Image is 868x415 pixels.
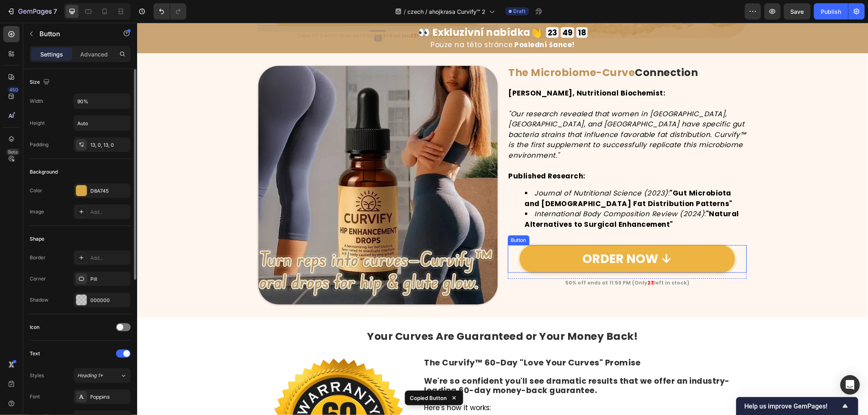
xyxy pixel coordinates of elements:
button: 7 [3,3,61,20]
div: Beta [6,149,20,155]
strong: "Natural Alternatives to Surgical Enhancement" [388,186,602,206]
p: Button [39,29,109,39]
i: "Our research revealed that women in [GEOGRAPHIC_DATA], [GEOGRAPHIC_DATA], and [GEOGRAPHIC_DATA] ... [372,86,609,137]
div: Corner [30,275,46,282]
div: Text [30,350,40,357]
i: Journal of Nutritional Science (2023) [398,165,531,175]
span: Help us improve GemPages! [744,402,840,410]
div: Add... [90,254,129,262]
button: Heading 1* [74,368,131,383]
span: Draft [514,8,526,15]
li: : [388,165,609,186]
strong: 50% off ends at 11:59 PM (Only [428,256,510,263]
div: Add... [90,209,129,216]
div: Border [30,254,46,261]
p: Advanced [80,50,108,59]
div: Styles [30,372,44,379]
span: czech / ahojkrasa Curvify™ 2 [408,7,486,16]
span: Save [791,8,804,15]
div: Height [30,120,45,127]
p: Settings [40,50,63,59]
strong: Connection [498,43,561,57]
input: Auto [74,116,130,130]
strong: The Curvify™ 60-Day "Love Your Curves" Promise [287,334,503,345]
strong: Your Curves Are Guaranteed or Your Money Back! [230,306,501,321]
div: Size [30,77,51,88]
strong: "Gut Microbiota and [DEMOGRAPHIC_DATA] Fat Distribution Patterns" [388,165,596,186]
i: International Body Composition Review (2024) [398,186,568,196]
button: Save [784,3,811,20]
strong: We're so confident you'll see dramatic results that we offer an industry-leading 60-day money-bac... [287,353,593,373]
div: Image [30,208,44,215]
span: Heading 1* [77,372,103,379]
div: 000000 [90,297,129,304]
span: / [404,7,406,16]
div: 450 [8,87,20,93]
div: Pill [90,276,129,283]
div: Background [30,168,58,176]
iframe: Design area [137,23,868,415]
div: 13, 0, 13, 0 [90,141,129,149]
input: Auto [74,94,130,109]
li: : [388,186,609,207]
div: Icon [30,324,39,331]
strong: [PERSON_NAME], Nutritional Biochemist: [372,65,529,75]
strong: 23 [510,256,517,263]
div: Font [30,393,40,400]
strong: Published Research: [372,148,449,158]
button: Show survey - Help us improve GemPages! [744,401,850,411]
div: Shape [30,235,44,243]
strong: left in stock) [517,256,552,263]
p: Here's how it works: [287,380,609,391]
div: Padding [30,141,48,148]
strong: The Microbiome-Curve [372,43,498,57]
p: 7 [53,7,57,16]
div: Undo/Redo [153,3,186,20]
div: Poppins [90,393,129,401]
button: Publish [814,3,848,20]
div: Color [30,187,42,194]
div: Width [30,98,43,105]
div: Publish [821,7,841,16]
div: Button [372,214,391,221]
p: Copied Button [410,394,447,402]
a: ORDER NOW ↓ [383,222,598,250]
div: D8A745 [90,187,129,195]
div: Shadow [30,296,48,304]
p: ORDER NOW ↓ [445,228,535,245]
div: Open Intercom Messenger [840,375,860,395]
